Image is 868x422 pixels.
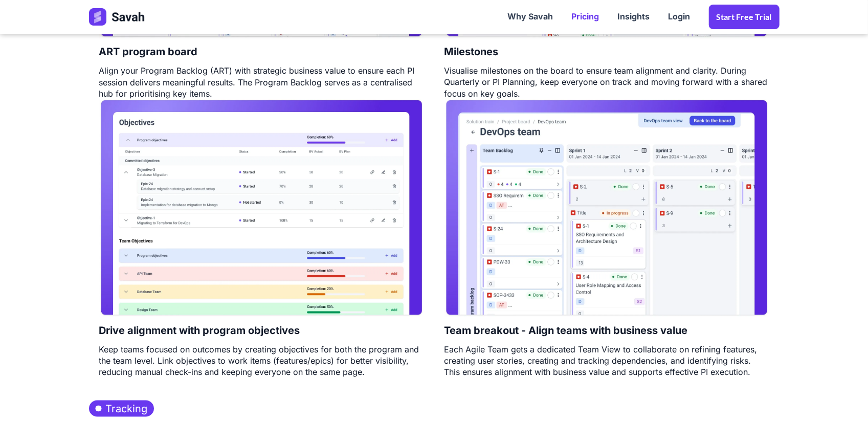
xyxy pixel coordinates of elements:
div: Keep teams focused on outcomes by creating objectives for both the program and the team level. Li... [99,344,424,378]
a: Start Free trial [709,5,780,29]
a: Pricing [563,1,609,33]
a: Login [659,1,700,33]
a: Why Savah [499,1,563,33]
div: Visualise milestones on the board to ensure team alignment and clarity. During Quarterly or PI Pl... [444,65,769,99]
div: Align your Program Backlog (ART) with strategic business value to ensure each PI session delivers... [99,65,424,99]
h4: Team breakout - Align teams with business value [444,317,688,344]
h4: Drive alignment with program objectives [99,317,300,344]
img: Breakout Team View - Savah [444,99,769,317]
iframe: Chat Widget [817,373,868,422]
h4: ART program board [99,38,198,65]
h4: Milestones [444,38,499,65]
h3: Tracking [89,401,154,417]
img: Program Objectives [99,99,424,317]
a: Insights [609,1,659,33]
div: Each Agile Team gets a dedicated Team View to collaborate on refining features, creating user sto... [444,344,769,378]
